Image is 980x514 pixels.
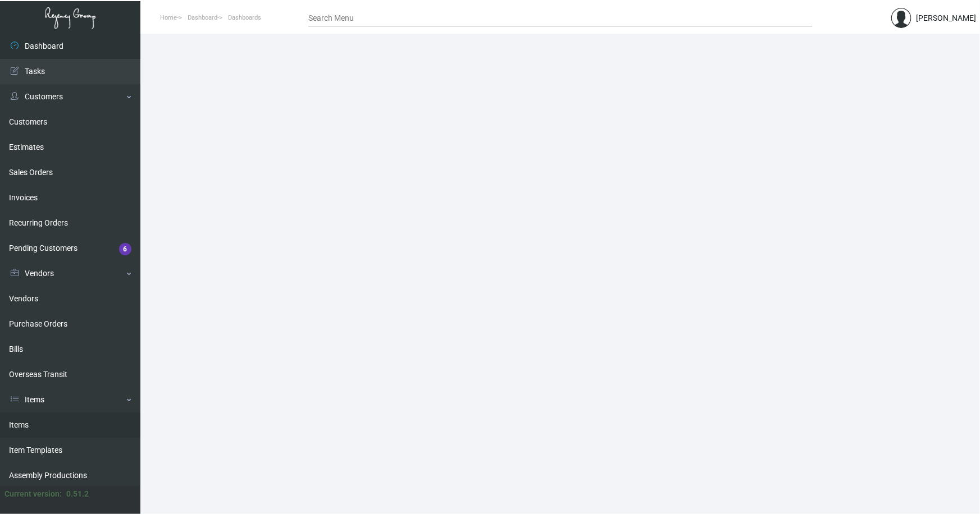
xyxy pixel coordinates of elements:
img: admin@bootstrapmaster.com [891,8,911,28]
span: Dashboards [228,14,261,21]
div: 0.51.2 [66,488,89,500]
div: [PERSON_NAME] [916,12,976,24]
span: Home [160,14,177,21]
div: Current version: [4,488,62,500]
span: Dashboard [188,14,217,21]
